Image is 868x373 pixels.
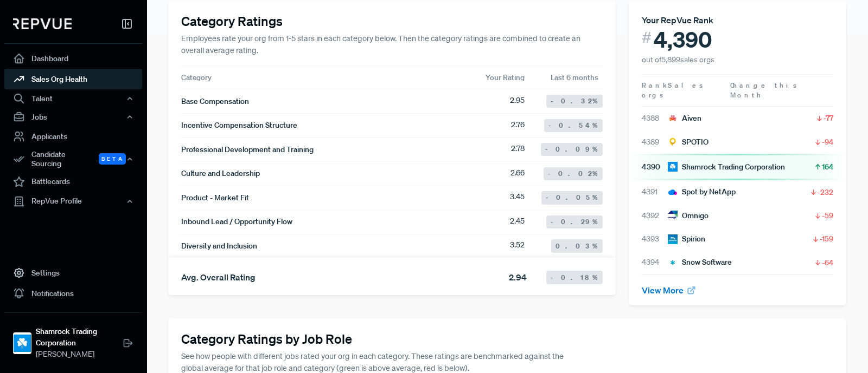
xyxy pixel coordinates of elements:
[510,215,525,228] span: 2.45
[4,89,142,108] button: Talent
[642,136,668,148] span: 4389
[13,18,72,29] img: RepVue
[181,14,603,29] h4: Category Ratings
[99,153,126,165] span: Beta
[551,72,603,83] span: Last 6 months
[668,187,678,197] img: Spot by NetApp
[510,95,525,108] span: 2.95
[820,233,833,244] span: -159
[181,144,314,155] span: Professional Development and Training
[511,119,525,132] span: 2.76
[824,113,833,123] span: -77
[181,331,833,347] h4: Category Ratings by Job Role
[668,161,785,173] div: Shamrock Trading Corporation
[642,81,705,100] span: Sales orgs
[548,169,598,179] span: -0.02 %
[668,136,709,148] div: SPOTIO
[551,273,598,283] span: -0.18 %
[510,239,525,252] span: 3.52
[4,126,142,147] a: Applicants
[822,161,833,172] span: 164
[642,113,668,124] span: 4388
[642,285,696,296] a: View More
[668,114,678,123] img: Aiven
[642,81,668,90] span: Rank
[551,217,598,227] span: -0.29 %
[181,168,260,179] span: Culture and Leadership
[642,186,668,198] span: 4391
[546,193,598,202] span: -0.05 %
[668,257,732,268] div: Snow Software
[486,73,525,82] span: Your Rating
[4,69,142,89] a: Sales Org Health
[668,211,678,220] img: Omnigo
[4,147,142,172] div: Candidate Sourcing
[4,48,142,69] a: Dashboard
[181,33,603,56] p: Employees rate your org from 1-5 stars in each category below. Then the category ratings are comb...
[4,172,142,192] a: Battlecards
[545,145,598,154] span: -0.09 %
[551,96,598,106] span: -0.32 %
[730,81,799,100] span: Change this Month
[642,257,668,268] span: 4394
[181,192,249,204] span: Product - Market Fit
[642,55,714,64] span: out of 5,899 sales orgs
[668,210,709,221] div: Omnigo
[822,257,833,268] span: -64
[36,326,123,349] strong: Shamrock Trading Corporation
[4,312,142,364] a: Shamrock Trading CorporationShamrock Trading Corporation[PERSON_NAME]
[668,186,736,198] div: Spot by NetApp
[548,121,598,130] span: -0.54 %
[668,137,678,147] img: SPOTIO
[510,191,525,204] span: 3.45
[511,143,525,156] span: 2.78
[510,167,525,180] span: 2.66
[181,73,212,82] span: Category
[822,210,833,221] span: -59
[642,161,668,173] span: 4390
[668,233,705,245] div: Spirion
[4,192,142,211] button: RepVue Profile
[556,241,598,251] span: 0.03 %
[642,27,652,49] span: #
[642,233,668,245] span: 4393
[668,162,678,172] img: Shamrock Trading Corporation
[668,234,678,244] img: Spirion
[14,335,31,352] img: Shamrock Trading Corporation
[4,147,142,172] button: Candidate Sourcing Beta
[181,272,256,283] span: Avg. Overall Rating
[181,240,257,252] span: Diversity and Inclusion
[668,258,678,267] img: Snow Software
[654,27,712,53] span: 4,390
[822,136,833,147] span: -94
[181,216,292,227] span: Inbound Lead / Opportunity Flow
[36,349,123,360] span: [PERSON_NAME]
[181,96,249,107] span: Base Compensation
[4,108,142,126] button: Jobs
[4,283,142,304] a: Notifications
[4,263,142,283] a: Settings
[181,120,297,131] span: Incentive Compensation Structure
[642,15,713,25] span: Your RepVue Rank
[642,210,668,221] span: 4392
[818,187,833,198] span: -232
[509,271,527,284] span: 2.94
[668,113,701,124] div: Aiven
